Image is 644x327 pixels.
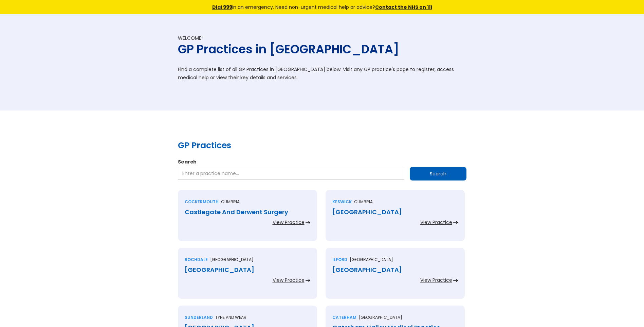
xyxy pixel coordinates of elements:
input: Search [410,167,466,180]
p: Find a complete list of all GP Practices in [GEOGRAPHIC_DATA] below. Visit any GP practice's page... [178,65,466,82]
div: [GEOGRAPHIC_DATA] [185,266,310,273]
div: [GEOGRAPHIC_DATA] [332,209,458,216]
a: CockermouthCumbriaCastlegate And Derwent SurgeryView Practice [178,190,317,248]
p: Cumbria [354,199,373,205]
h2: GP Practices [178,139,466,152]
input: Enter a practice name… [178,167,404,180]
div: Welcome! [178,35,466,41]
h1: GP Practices in [GEOGRAPHIC_DATA] [178,41,466,57]
a: Rochdale[GEOGRAPHIC_DATA][GEOGRAPHIC_DATA]View Practice [178,248,317,306]
p: [GEOGRAPHIC_DATA] [350,256,393,263]
p: [GEOGRAPHIC_DATA] [210,256,254,263]
a: Ilford[GEOGRAPHIC_DATA][GEOGRAPHIC_DATA]View Practice [326,248,465,306]
div: View Practice [273,277,305,283]
div: Cockermouth [185,199,219,205]
p: Tyne and wear [215,314,246,321]
p: [GEOGRAPHIC_DATA] [359,314,402,321]
div: Castlegate And Derwent Surgery [185,209,310,216]
div: Rochdale [185,256,208,263]
p: Cumbria [221,199,240,205]
div: View Practice [420,277,452,283]
label: Search [178,158,466,165]
div: [GEOGRAPHIC_DATA] [332,266,458,273]
a: Dial 999 [212,4,232,11]
div: Ilford [332,256,347,263]
a: KeswickCumbria[GEOGRAPHIC_DATA]View Practice [326,190,465,248]
div: View Practice [273,219,305,226]
a: Contact the NHS on 111 [375,4,432,11]
div: Caterham [332,314,356,321]
div: Sunderland [185,314,213,321]
div: View Practice [420,219,452,226]
div: in an emergency. Need non-urgent medical help or advice? [166,3,478,11]
div: Keswick [332,199,352,205]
